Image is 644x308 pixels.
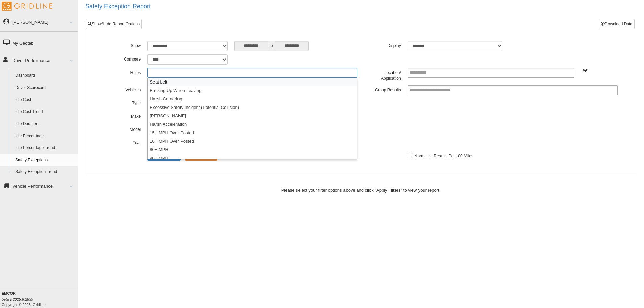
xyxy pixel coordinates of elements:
a: Idle Percentage Trend [12,142,78,154]
a: Dashboard [12,70,78,82]
a: Idle Cost Trend [12,106,78,118]
li: 80+ MPH [148,145,357,154]
li: Harsh Cornering [148,95,357,103]
b: EMCOR [2,291,16,295]
label: Normalize Results Per 100 Miles [414,151,473,159]
label: Display [361,41,404,49]
label: Vehicles [101,85,144,93]
a: Show/Hide Report Options [86,19,142,29]
li: Seat belt [148,78,357,86]
img: Gridline [2,2,52,11]
div: Please select your filter options above and click "Apply Filters" to view your report. [84,187,638,193]
label: Make [101,112,144,120]
i: beta v.2025.6.2839 [2,297,33,301]
li: Backing Up When Leaving [148,86,357,95]
div: Copyright © 2025, Gridline [2,291,78,307]
label: Type [101,98,144,106]
a: Idle Cost [12,94,78,106]
label: Group Results [361,85,404,93]
label: Year [101,138,144,146]
li: 90+ MPH. [148,154,357,162]
li: 10+ MPH Over Posted [148,137,357,145]
span: to [268,41,275,51]
h2: Safety Exception Report [85,3,644,10]
button: Download Data [599,19,635,29]
label: Location/ Application [361,68,404,82]
label: Rules [101,68,144,76]
li: 15+ MPH Over Posted [148,128,357,137]
a: Idle Duration [12,118,78,130]
label: Show [101,41,144,49]
a: Idle Percentage [12,130,78,142]
label: Model [101,125,144,133]
a: Driver Scorecard [12,82,78,94]
a: Safety Exception Trend [12,166,78,178]
a: Safety Exceptions [12,154,78,166]
li: Harsh Acceleration [148,120,357,128]
li: Excessive Safety Incident (Potential Collision) [148,103,357,112]
li: [PERSON_NAME] [148,112,357,120]
label: Compare [101,54,144,63]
